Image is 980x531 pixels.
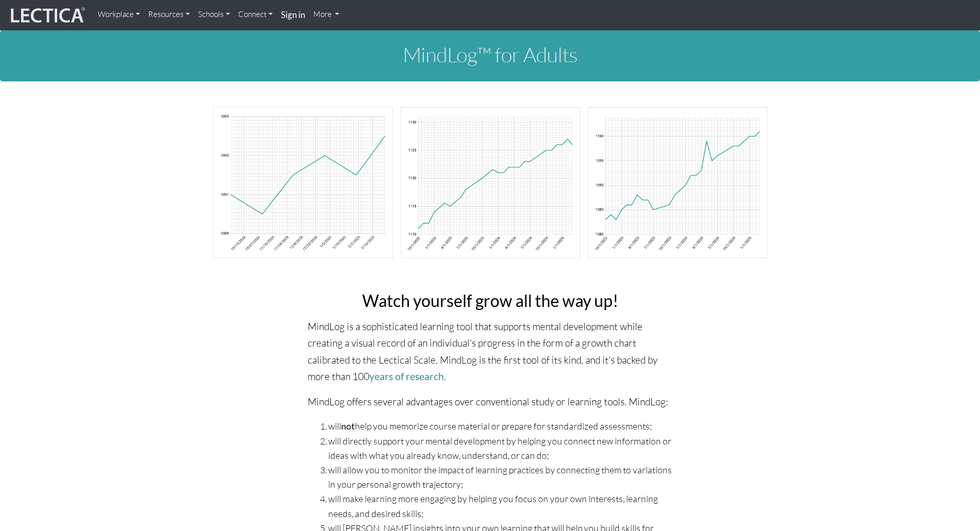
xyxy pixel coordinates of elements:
p: MindLog offers several advantages over conventional study or learning tools. MindLog: [308,393,673,410]
a: Workplace [94,4,144,25]
p: MindLog is a sophisticated learning tool that supports mental development while creating a visual... [308,318,673,386]
li: will directly support your mental development by helping you connect new information or ideas wit... [328,434,673,463]
a: More [309,4,344,25]
li: will make learning more engaging by helping you focus on your own interests, learning needs, and ... [328,491,673,520]
img: lecticalive [8,6,85,25]
a: Resources [144,4,194,25]
a: Connect [234,4,277,25]
a: Schools [194,4,234,25]
li: will help you memorize course material or prepare for standardized assessments; [328,419,673,434]
h2: Watch yourself grow all the way up! [308,292,673,310]
li: will allow you to monitor the impact of learning practices by connecting them to variations in yo... [328,463,673,491]
strong: not [341,421,355,432]
a: years of research [369,370,444,382]
h1: MindLog™ for Adults [205,43,776,66]
img: mindlog-chart-banner-adult.png [212,106,768,259]
a: Sign in [277,4,309,26]
strong: Sign in [281,9,305,20]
